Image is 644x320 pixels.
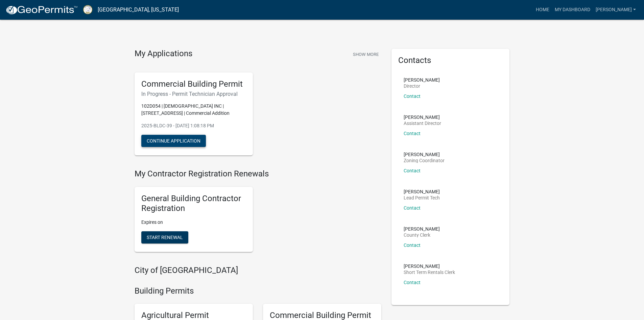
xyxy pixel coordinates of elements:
[533,3,552,16] a: Home
[135,286,381,296] h4: Building Permits
[404,131,421,136] a: Contact
[404,227,440,231] p: [PERSON_NAME]
[404,168,421,173] a: Contact
[135,49,192,59] h4: My Applications
[135,169,381,179] h4: My Contractor Registration Renewals
[552,3,593,16] a: My Dashboard
[404,195,440,200] p: Lead Permit Tech
[404,264,455,269] p: [PERSON_NAME]
[141,194,246,213] h5: General Building Contractor Registration
[141,135,206,147] button: Continue Application
[593,3,639,16] a: [PERSON_NAME]
[135,265,381,275] h4: City of [GEOGRAPHIC_DATA]
[404,93,421,99] a: Contact
[404,242,421,248] a: Contact
[404,233,440,237] p: County Clerk
[147,234,183,240] span: Start Renewal
[141,219,246,226] p: Expires on
[404,121,441,126] p: Assistant Director
[141,231,188,243] button: Start Renewal
[404,280,421,285] a: Contact
[141,122,246,129] p: 2025-BLDC-39 - [DATE] 1:08:18 PM
[141,103,246,117] p: 102D054 | [DEMOGRAPHIC_DATA] INC | [STREET_ADDRESS] | Commercial Addition
[404,152,445,157] p: [PERSON_NAME]
[141,91,246,97] h6: In Progress - Permit Technician Approval
[404,115,441,120] p: [PERSON_NAME]
[404,205,421,211] a: Contact
[404,78,440,82] p: [PERSON_NAME]
[135,169,381,257] wm-registration-list-section: My Contractor Registration Renewals
[404,270,455,275] p: Short Term Rentals Clerk
[398,56,503,65] h5: Contacts
[98,4,179,16] a: [GEOGRAPHIC_DATA], [US_STATE]
[83,5,92,14] img: Putnam County, Georgia
[404,158,445,163] p: Zoning Coordinator
[404,189,440,194] p: [PERSON_NAME]
[404,84,440,88] p: Director
[141,79,246,89] h5: Commercial Building Permit
[350,49,381,60] button: Show More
